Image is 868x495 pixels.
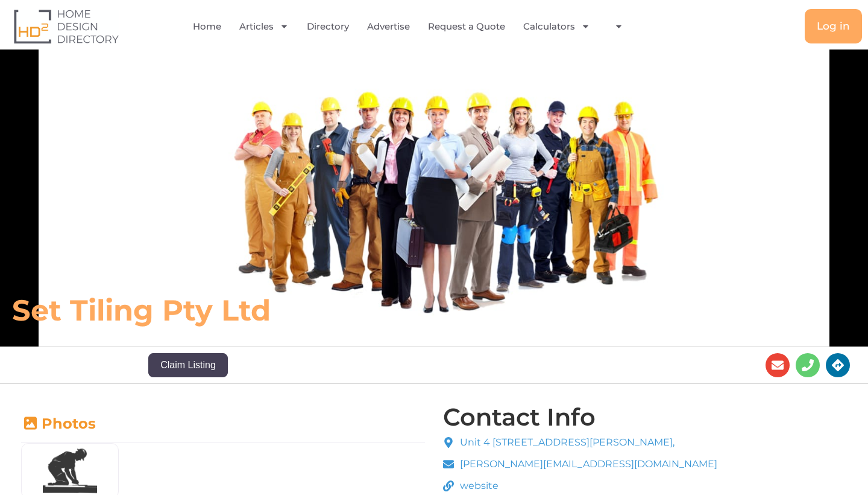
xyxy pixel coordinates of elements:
a: Advertise [367,13,410,40]
h4: Contact Info [443,405,596,429]
button: Claim Listing [148,353,228,377]
span: Unit 4 [STREET_ADDRESS][PERSON_NAME], [457,435,675,450]
a: Calculators [523,13,590,40]
h6: Set Tiling Pty Ltd [12,292,602,328]
a: Articles [239,13,289,40]
span: Log in [817,21,850,31]
span: [PERSON_NAME][EMAIL_ADDRESS][DOMAIN_NAME] [457,457,717,471]
a: Photos [21,415,96,432]
a: Home [193,13,221,40]
nav: Menu [177,13,648,40]
a: Request a Quote [428,13,505,40]
span: website [457,479,498,493]
a: [PERSON_NAME][EMAIL_ADDRESS][DOMAIN_NAME] [443,457,717,471]
a: Directory [307,13,349,40]
a: Log in [805,9,862,43]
